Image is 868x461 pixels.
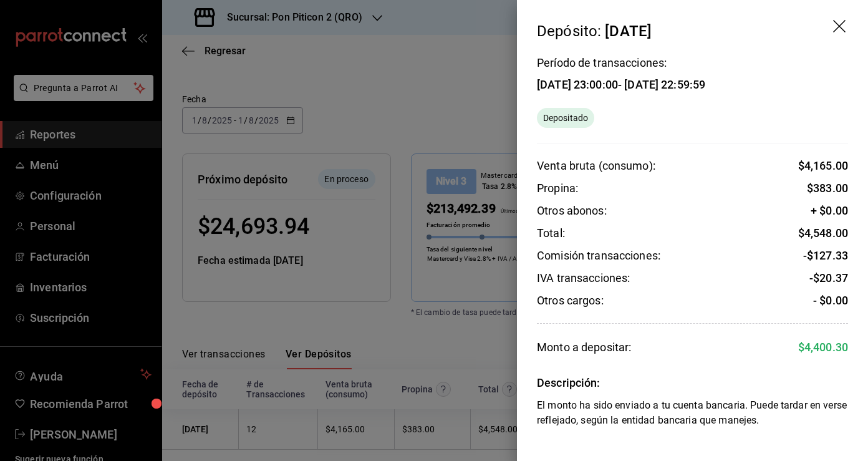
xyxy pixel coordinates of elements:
[605,22,652,40] div: [DATE]
[537,181,578,196] div: Propina:
[537,271,630,286] div: IVA transacciones:
[537,398,848,428] div: El monto ha sido enviado a tu cuenta bancaria. Puede tardar en verse reflejado, según la entidad ...
[537,57,705,69] div: Período de transacciones:
[537,20,652,42] div: Depósito:
[538,112,593,125] span: Depositado
[811,203,848,218] div: + $0.00
[537,78,705,91] div: [DATE] 23:00:00 - [DATE] 22:59:59
[813,293,848,308] div: - $0.00
[803,249,848,262] span: - $ 127.33
[798,226,848,240] span: $ 4,548.00
[809,271,848,284] span: - $ 20.37
[798,341,848,354] span: $ 4,400.30
[537,339,631,356] div: Monto a depositar:
[537,293,604,308] div: Otros cargos:
[537,226,565,241] div: Total:
[807,182,848,195] span: $ 383.00
[537,248,660,263] div: Comisión transacciones:
[537,158,655,173] div: Venta bruta (consumo):
[537,108,594,128] div: El monto ha sido enviado a tu cuenta bancaria. Puede tardar en verse reflejado, según la entidad ...
[537,203,607,218] div: Otros abonos:
[537,376,848,391] div: Descripción:
[798,159,848,172] span: $ 4,165.00
[833,20,848,35] button: drag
